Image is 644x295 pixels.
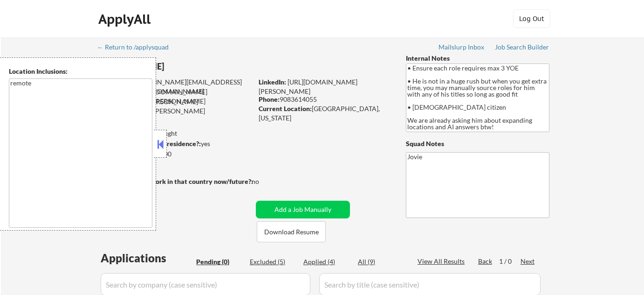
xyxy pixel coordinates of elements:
div: All (9) [358,257,404,267]
div: Next [521,257,535,266]
div: 1 / 0 [499,257,521,266]
a: Mailslurp Inbox [438,43,485,53]
a: Job Search Builder [495,43,549,53]
div: ← Return to /applysquad [97,44,178,50]
strong: Will need Visa to work in that country now/future?: [98,177,253,185]
div: Job Search Builder [495,44,549,50]
div: 9083614055 [259,95,391,104]
button: Download Resume [257,221,326,242]
div: [DOMAIN_NAME][EMAIL_ADDRESS][PERSON_NAME][DOMAIN_NAME] [98,87,253,115]
strong: LinkedIn: [259,78,286,86]
div: Squad Notes [406,139,549,148]
div: Applications [101,253,193,264]
div: [DOMAIN_NAME][EMAIL_ADDRESS][PERSON_NAME][DOMAIN_NAME] [98,77,253,96]
div: Mailslurp Inbox [438,44,485,50]
strong: Phone: [259,95,280,103]
div: Back [478,257,493,266]
div: yes [97,139,250,148]
div: no [252,177,278,186]
div: Location Inclusions: [9,67,152,76]
div: $85,000 [97,149,253,159]
div: Applied (4) [303,257,350,267]
div: Internal Notes [406,54,549,63]
div: View All Results [418,257,467,266]
div: [GEOGRAPHIC_DATA], [US_STATE] [259,104,391,122]
strong: Current Location: [259,105,312,112]
a: [URL][DOMAIN_NAME][PERSON_NAME] [259,78,357,95]
div: [PERSON_NAME][EMAIL_ADDRESS][PERSON_NAME][DOMAIN_NAME] [98,97,253,125]
button: Add a Job Manually [256,201,350,218]
div: Pending (0) [196,257,243,267]
div: Excluded (5) [250,257,296,267]
div: ApplyAll [98,11,153,27]
a: ← Return to /applysquad [97,43,178,53]
button: Log Out [513,9,550,28]
div: 4 sent / 405 bought [97,129,253,138]
div: [PERSON_NAME] [98,61,289,72]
